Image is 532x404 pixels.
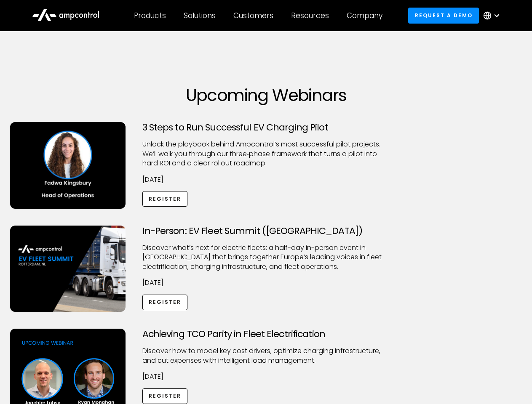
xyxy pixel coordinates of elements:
p: Discover how to model key cost drivers, optimize charging infrastructure, and cut expenses with i... [142,346,390,365]
div: Company [347,11,382,20]
p: [DATE] [142,372,390,381]
div: Solutions [184,11,216,20]
a: Request a demo [408,8,479,23]
a: Register [142,191,188,207]
p: [DATE] [142,278,390,287]
h1: Upcoming Webinars [10,85,522,105]
div: Resources [291,11,329,20]
p: Unlock the playbook behind Ampcontrol’s most successful pilot projects. We’ll walk you through ou... [142,140,390,168]
div: Products [134,11,166,20]
div: Customers [233,11,273,20]
p: ​Discover what’s next for electric fleets: a half-day in-person event in [GEOGRAPHIC_DATA] that b... [142,243,390,271]
p: [DATE] [142,175,390,184]
h3: Achieving TCO Parity in Fleet Electrification [142,329,390,340]
a: Register [142,295,188,310]
h3: In-Person: EV Fleet Summit ([GEOGRAPHIC_DATA]) [142,226,390,237]
a: Register [142,388,188,404]
h3: 3 Steps to Run Successful EV Charging Pilot [142,122,390,133]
